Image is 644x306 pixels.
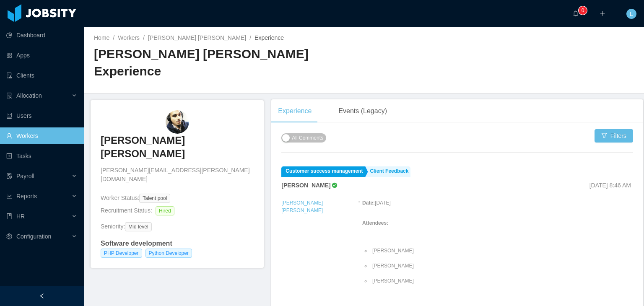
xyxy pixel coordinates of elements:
[6,148,77,164] a: icon: profileTasks
[101,240,172,247] strong: Software development
[254,34,284,41] span: Experience
[371,277,633,285] li: [PERSON_NAME]
[166,110,189,134] img: a6511275-b294-4ca2-8b85-c8bdebc0cfc1_6655f86db038f-90w.png
[16,233,51,240] span: Configuration
[371,262,633,270] li: [PERSON_NAME]
[113,34,114,41] span: /
[630,9,633,19] span: L
[281,182,330,189] strong: [PERSON_NAME]
[362,200,375,206] strong: Date:
[6,47,77,64] a: icon: appstoreApps
[101,194,139,201] span: Worker Status:
[101,223,125,230] span: Seniority:
[101,249,142,258] span: PHP Developer
[600,10,605,16] i: icon: plus
[16,213,25,220] span: HR
[6,193,12,199] i: icon: line-chart
[139,194,170,203] span: Talent pool
[6,233,12,239] i: icon: setting
[6,213,12,219] i: icon: book
[145,249,192,258] span: Python Developer
[148,34,246,41] a: [PERSON_NAME] [PERSON_NAME]
[362,220,388,226] strong: Attendees:
[6,107,77,124] a: icon: robotUsers
[101,207,152,214] span: Recruitment Status:
[16,173,34,179] span: Payroll
[6,93,12,99] i: icon: solution
[101,134,254,166] a: [PERSON_NAME] [PERSON_NAME]
[579,6,587,15] sup: 0
[6,173,12,179] i: icon: file-protect
[16,92,42,99] span: Allocation
[371,247,633,254] li: [PERSON_NAME]
[292,134,323,142] span: All Comments
[94,34,109,41] a: Home
[595,129,633,143] button: icon: filterFilters
[16,193,37,200] span: Reports
[6,27,77,44] a: icon: pie-chartDashboard
[332,99,394,123] div: Events (Legacy)
[362,199,633,207] p: [DATE]
[6,67,77,84] a: icon: auditClients
[94,46,364,80] h2: [PERSON_NAME] [PERSON_NAME] Experience
[281,166,365,177] a: Customer success management
[101,134,254,161] h3: [PERSON_NAME] [PERSON_NAME]
[589,182,631,189] span: [DATE] 8:46 AM
[101,166,254,184] span: [PERSON_NAME][EMAIL_ADDRESS][PERSON_NAME][DOMAIN_NAME]
[118,34,140,41] a: Workers
[573,10,579,16] i: icon: bell
[271,99,318,123] div: Experience
[366,166,410,177] a: Client Feedback
[156,206,174,215] span: Hired
[249,34,251,41] span: /
[143,34,145,41] span: /
[281,200,323,213] a: [PERSON_NAME] [PERSON_NAME]
[6,127,77,144] a: icon: userWorkers
[125,222,151,231] span: Mid level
